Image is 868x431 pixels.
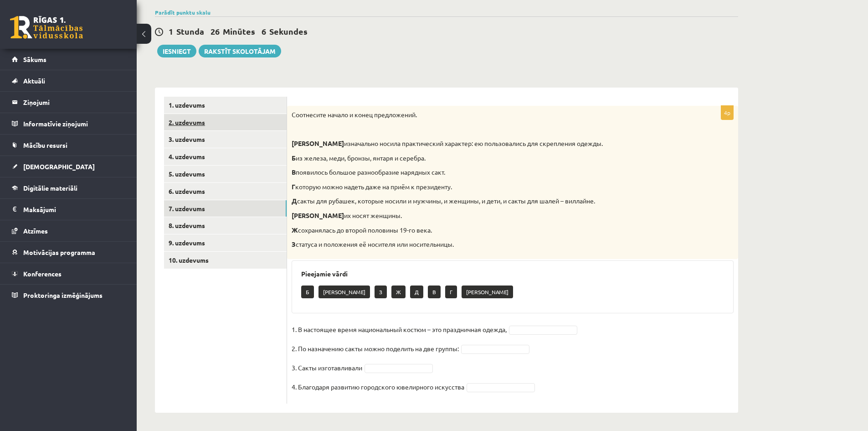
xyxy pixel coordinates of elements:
[292,197,688,206] p: сакты для рубашек, которые носили и мужчины, и женщины, и дети, и сакты для шалей – виллайне.
[23,113,125,134] legend: Informatīvie ziņojumi
[23,162,95,171] span: [DEMOGRAPHIC_DATA]
[23,92,125,113] legend: Ziņojumi
[292,361,362,374] p: 3. Сакты изготавливали
[12,70,125,91] a: Aktuāli
[23,55,46,63] span: Sākums
[23,141,67,149] span: Mācību resursi
[292,211,688,220] p: их носят женщины.
[12,263,125,284] a: Konferences
[23,291,103,299] span: Proktoringa izmēģinājums
[292,322,507,336] p: 1. В настоящее время национальный костюм – это праздничная одежда,
[292,182,688,192] p: которую можно надеть даже на приём к президенту.
[445,286,457,298] p: Г
[211,26,220,36] span: 26
[292,139,344,147] strong: [PERSON_NAME]
[23,77,45,85] span: Aktuāli
[292,240,296,248] strong: З
[375,286,387,298] p: З
[292,110,688,119] p: Соотнесите начало и конец предложений.
[199,45,281,57] a: Rakstīt skolotājam
[292,139,688,148] p: изначально носила практический характер: ею пользовались для скрепления одежды.
[164,217,287,234] a: 8. uzdevums
[164,234,287,251] a: 9. uzdevums
[12,92,125,113] a: Ziņojumi
[12,49,125,70] a: Sākums
[292,154,688,163] p: из железа, меди, бронзы, янтаря и серебра.
[292,182,295,191] strong: Г
[318,286,370,298] p: [PERSON_NAME]
[292,197,297,205] strong: Д
[164,183,287,200] a: 6. uzdevums
[12,242,125,263] a: Motivācijas programma
[23,248,95,256] span: Motivācijas programma
[391,286,406,298] p: Ж
[164,166,287,182] a: 5. uzdevums
[23,227,48,235] span: Atzīmes
[410,286,423,298] p: Д
[262,26,266,36] span: 6
[292,226,688,235] p: сохранялась до второй половины 19-го века.
[292,226,298,234] strong: Ж
[23,199,125,220] legend: Maksājumi
[176,26,204,36] span: Stunda
[292,154,296,162] strong: Б
[12,156,125,177] a: [DEMOGRAPHIC_DATA]
[292,240,688,249] p: статуса и положения её носителя или носительницы.
[462,286,513,298] p: [PERSON_NAME]
[155,9,211,16] a: Parādīt punktu skalu
[292,380,464,394] p: 4. Благодаря развитию городского ювелирного искусства
[292,342,459,355] p: 2. По назначению сакты можно поделить на две группы:
[164,114,287,131] a: 2. uzdevums
[292,211,344,219] strong: [PERSON_NAME]
[12,199,125,220] a: Maksājumi
[12,135,125,156] a: Mācību resursi
[164,148,287,165] a: 4. uzdevums
[292,168,296,176] strong: В
[12,285,125,306] a: Proktoringa izmēģinājums
[428,286,441,298] p: В
[164,97,287,114] a: 1. uzdevums
[292,168,688,177] p: появилось большое разнообразие нарядных сакт.
[269,26,308,36] span: Sekundes
[12,220,125,241] a: Atzīmes
[164,131,287,148] a: 3. uzdevums
[164,200,287,217] a: 7. uzdevums
[10,16,83,39] a: Rīgas 1. Tālmācības vidusskola
[223,26,255,36] span: Minūtes
[301,286,314,298] p: Б
[301,270,724,278] h3: Pieejamie vārdi
[157,45,196,57] button: Iesniegt
[12,177,125,198] a: Digitālie materiāli
[721,105,734,120] p: 4p
[12,113,125,134] a: Informatīvie ziņojumi
[164,252,287,269] a: 10. uzdevums
[23,184,77,192] span: Digitālie materiāli
[23,270,62,278] span: Konferences
[169,26,173,36] span: 1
